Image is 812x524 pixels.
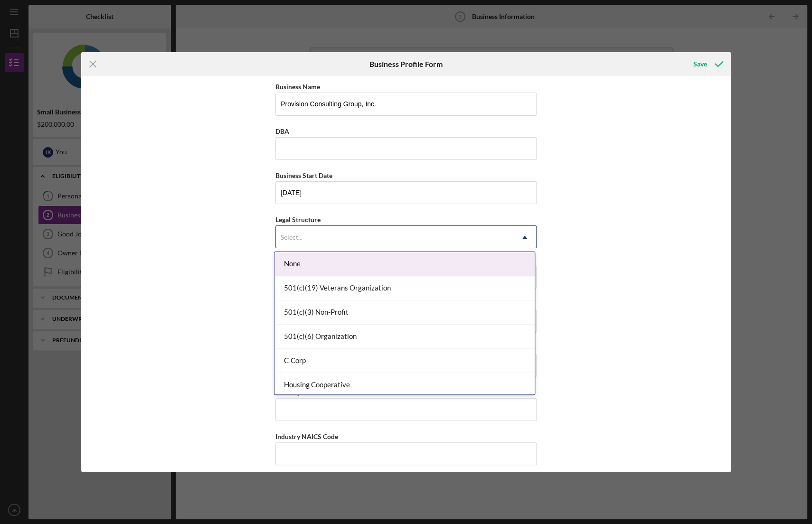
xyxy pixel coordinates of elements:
[274,300,535,325] div: 501(c)(3) Non-Profit
[275,171,332,179] label: Business Start Date
[275,83,320,91] label: Business Name
[275,127,289,135] label: DBA
[275,388,300,396] label: Industry
[693,55,707,74] div: Save
[684,55,731,74] button: Save
[274,325,535,349] div: 501(c)(6) Organization
[369,60,443,68] h6: Business Profile Form
[274,252,535,276] div: None
[274,349,535,373] div: C-Corp
[274,373,535,397] div: Housing Cooperative
[275,432,338,440] label: Industry NAICS Code
[281,234,302,241] div: Select...
[274,276,535,300] div: 501(c)(19) Veterans Organization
